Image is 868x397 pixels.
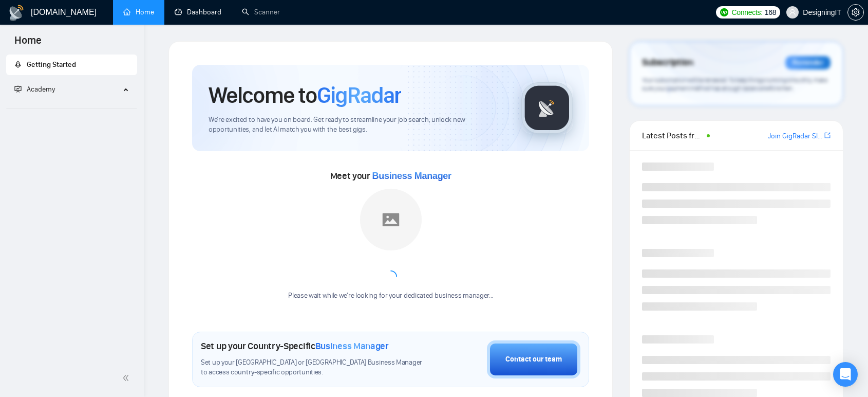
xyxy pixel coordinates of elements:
span: loading [385,270,397,283]
span: Meet your [330,170,451,182]
span: fund-projection-screen [14,85,22,93]
span: rocket [14,61,22,68]
div: Open Intercom Messenger [833,362,858,387]
a: homeHome [123,8,154,16]
a: dashboardDashboard [175,8,221,16]
h1: Set up your Country-Specific [201,340,389,352]
a: export [824,131,831,140]
img: placeholder.png [360,189,422,250]
span: 168 [765,7,776,18]
span: GigRadar [317,81,401,109]
span: We're excited to have you on board. Get ready to streamline your job search, unlock new opportuni... [209,115,505,135]
li: Getting Started [6,55,137,75]
img: logo [8,5,25,21]
span: Business Manager [372,171,451,181]
span: Subscription [642,54,693,71]
span: Set up your [GEOGRAPHIC_DATA] or [GEOGRAPHIC_DATA] Business Manager to access country-specific op... [201,358,429,377]
span: Getting Started [27,60,76,69]
span: Home [6,33,50,55]
img: gigradar-logo.png [521,82,573,134]
span: Latest Posts from the GigRadar Community [642,129,703,142]
div: Contact our team [505,354,562,365]
a: Join GigRadar Slack Community [768,131,822,142]
div: Please wait while we're looking for your dedicated business manager... [282,291,499,301]
span: Connects: [731,7,762,18]
span: setting [848,8,863,16]
span: Academy [14,85,55,94]
span: user [789,9,796,16]
span: Academy [27,85,55,94]
a: searchScanner [242,8,280,16]
button: Contact our team [487,340,580,378]
button: setting [847,4,864,21]
h1: Welcome to [209,81,401,109]
span: export [824,131,831,139]
li: Academy Homepage [6,104,137,111]
span: Your subscription will be renewed. To keep things running smoothly, make sure your payment method... [642,76,827,93]
span: double-left [122,373,133,383]
img: upwork-logo.png [720,8,728,16]
a: setting [847,8,864,16]
div: Reminder [785,56,831,69]
span: Business Manager [315,340,389,352]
